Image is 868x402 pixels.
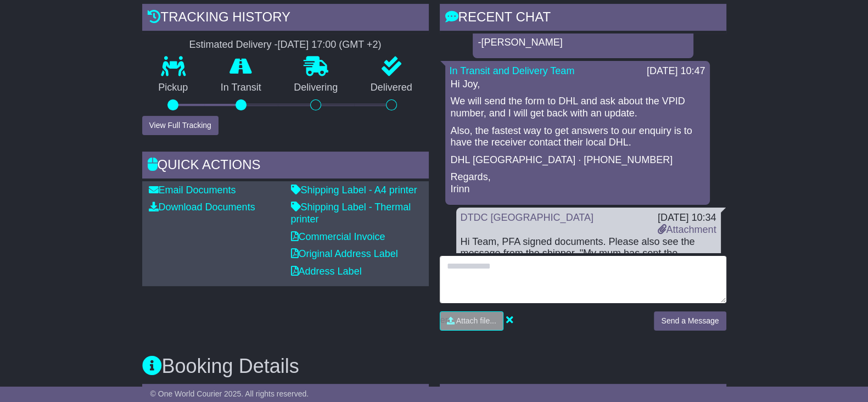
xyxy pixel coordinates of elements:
[451,125,704,149] p: Also, the fastest way to get answers to our enquiry is to have the receiver contact their local DHL.
[278,82,355,94] p: Delivering
[149,202,255,213] a: Download Documents
[657,212,716,224] div: [DATE] 10:34
[142,116,219,135] button: View Full Tracking
[657,224,716,235] a: Attachment
[461,236,716,308] div: Hi Team, PFA signed documents. Please also see the message from the shipper. "My mum has sent the...
[478,37,688,49] p: -[PERSON_NAME]
[461,212,593,223] a: DTDC [GEOGRAPHIC_DATA]
[204,82,278,94] p: In Transit
[451,171,704,195] p: Regards, Irinn
[291,266,362,277] a: Address Label
[654,311,726,331] button: Send a Message
[291,202,411,225] a: Shipping Label - Thermal printer
[278,39,382,51] div: [DATE] 17:00 (GMT +2)
[354,82,429,94] p: Delivered
[291,185,417,196] a: Shipping Label - A4 printer
[150,389,309,398] span: © One World Courier 2025. All rights reserved.
[450,65,575,76] a: In Transit and Delivery Team
[142,152,429,181] div: Quick Actions
[440,4,726,33] div: RECENT CHAT
[149,185,236,196] a: Email Documents
[451,154,704,166] p: DHL [GEOGRAPHIC_DATA] · [PHONE_NUMBER]
[291,248,398,259] a: Original Address Label
[142,355,726,377] h3: Booking Details
[291,231,385,242] a: Commercial Invoice
[142,4,429,33] div: Tracking history
[142,82,205,94] p: Pickup
[451,96,704,119] p: We will send the form to DHL and ask about the VPID number, and I will get back with an update.
[647,65,705,77] div: [DATE] 10:47
[142,39,429,51] div: Estimated Delivery -
[451,79,704,91] p: Hi Joy,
